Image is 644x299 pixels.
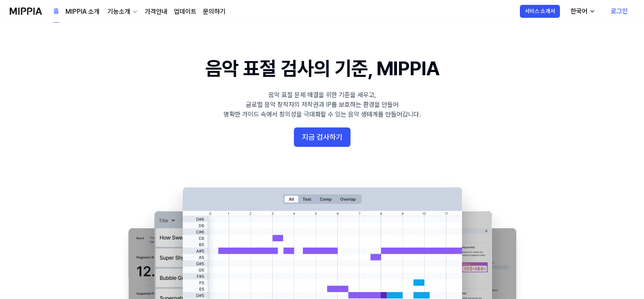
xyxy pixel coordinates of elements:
button: 한국어 [564,3,600,19]
div: 기능소개 [106,7,132,17]
a: 업데이트 [174,7,196,17]
h1: 음악 표절 검사의 기준, MIPPIA [205,55,439,82]
button: 지금 검사하기 [294,127,351,147]
button: 기능소개 [106,7,138,17]
a: 홈 [53,0,59,23]
button: 서비스 소개서 [520,5,560,18]
a: MIPPIA 소개 [65,7,99,17]
div: 음악 표절 문제 해결을 위한 기준을 세우고, 글로벌 음악 창작자의 저작권과 IP를 보호하는 환경을 만들어 명확한 가이드 속에서 창의성을 극대화할 수 있는 음악 생태계를 만들어... [224,90,421,119]
a: 문의하기 [203,7,226,17]
a: 가격안내 [145,7,167,17]
div: 한국어 [569,6,589,16]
